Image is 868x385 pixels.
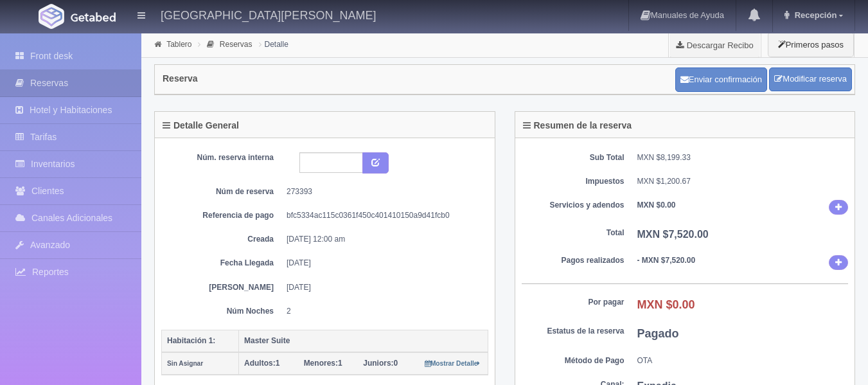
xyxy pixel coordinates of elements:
button: Enviar confirmación [675,67,767,92]
span: 1 [304,359,342,368]
dt: Total [522,228,624,238]
dd: [DATE] [287,258,479,269]
b: - MXN $7,520.00 [637,256,696,265]
dt: Método de Pago [522,355,624,366]
dd: 273393 [287,186,479,197]
li: Detalle [256,38,292,50]
b: Habitación 1: [167,336,215,345]
th: Master Suite [239,330,488,352]
dt: Referencia de pago [171,210,274,221]
dd: MXN $1,200.67 [637,176,849,187]
dt: [PERSON_NAME] [171,282,274,293]
a: Tablero [166,40,191,49]
dt: Estatus de la reserva [522,326,624,337]
dt: Servicios y adendos [522,200,624,211]
dd: [DATE] 12:00 am [287,234,479,245]
b: MXN $0.00 [637,201,676,210]
dd: bfc5334ac115c0361f450c401410150a9d41fcb0 [287,210,479,221]
dd: OTA [637,355,849,366]
img: Getabed [39,4,64,29]
a: Modificar reserva [769,67,852,91]
dt: Fecha Llegada [171,258,274,269]
dt: Sub Total [522,152,624,163]
span: 1 [244,359,279,368]
strong: Juniors: [363,359,393,368]
small: Sin Asignar [167,360,203,367]
dd: [DATE] [287,282,479,293]
a: Mostrar Detalle [425,359,481,368]
b: MXN $0.00 [637,298,695,311]
span: Recepción [792,10,837,20]
h4: Detalle General [163,121,239,130]
small: Mostrar Detalle [425,360,481,367]
b: Pagado [637,327,679,340]
button: Primeros pasos [768,32,854,57]
img: Getabed [71,12,116,22]
dt: Núm. reserva interna [171,152,274,163]
dt: Por pagar [522,297,624,308]
h4: Reserva [163,74,198,84]
a: Reservas [220,40,252,49]
strong: Menores: [304,359,338,368]
a: Descargar Recibo [669,32,761,58]
dt: Creada [171,234,274,245]
dt: Pagos realizados [522,255,624,266]
h4: Resumen de la reserva [523,121,632,130]
dt: Núm Noches [171,306,274,317]
h4: [GEOGRAPHIC_DATA][PERSON_NAME] [161,6,376,22]
dt: Núm de reserva [171,186,274,197]
dd: MXN $8,199.33 [637,152,849,163]
dd: 2 [287,306,479,317]
strong: Adultos: [244,359,276,368]
b: MXN $7,520.00 [637,229,709,240]
span: 0 [363,359,398,368]
dt: Impuestos [522,176,624,187]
